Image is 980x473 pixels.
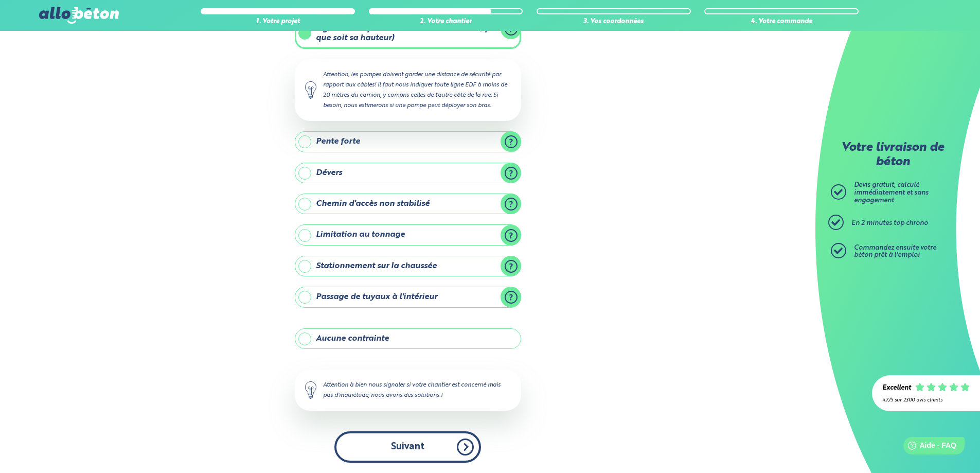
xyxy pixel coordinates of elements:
div: Attention, les pompes doivent garder une distance de sécurité par rapport aux câbles! Il faut nou... [295,59,521,121]
div: 1. Votre projet [201,18,355,26]
div: Excellent [882,384,911,392]
div: 3. Vos coordonnées [537,18,691,26]
button: Suivant [334,431,481,463]
div: 2. Votre chantier [369,18,523,26]
label: Limitation au tonnage [295,224,521,245]
div: 4. Votre commande [704,18,859,26]
label: Passage de tuyaux à l'intérieur [295,287,521,307]
iframe: Help widget launcher [888,433,969,462]
label: Aucune contrainte [295,328,521,349]
span: Commandez ensuite votre béton prêt à l'emploi [854,244,936,259]
div: Attention à bien nous signaler si votre chantier est concerné mais pas d'inquiétude, nous avons d... [295,370,521,411]
label: Pente forte [295,131,521,152]
span: En 2 minutes top chrono [851,220,928,226]
label: Ligne électrique aérienne dans le secteur (quelle que soit sa hauteur) [295,19,521,49]
label: Chemin d'accès non stabilisé [295,194,521,214]
label: Dévers [295,163,521,183]
label: Stationnement sur la chaussée [295,256,521,276]
p: Votre livraison de béton [833,141,952,169]
div: 4.7/5 sur 2300 avis clients [882,397,970,403]
span: Devis gratuit, calculé immédiatement et sans engagement [854,182,929,203]
img: allobéton [39,7,118,24]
